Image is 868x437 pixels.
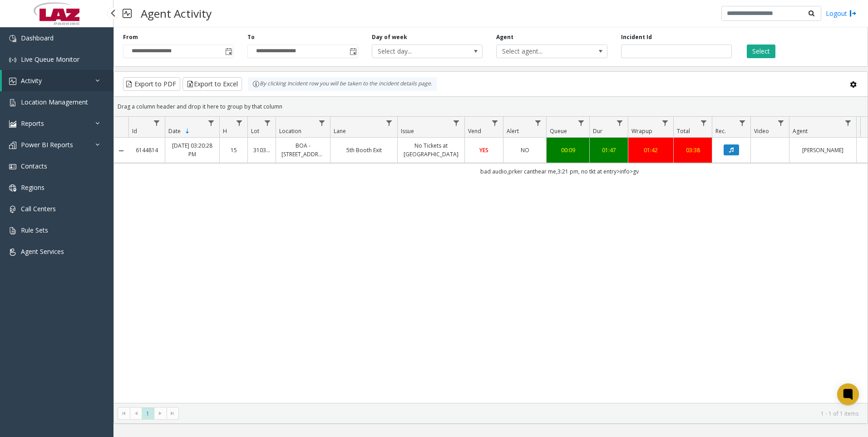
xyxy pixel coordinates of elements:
span: Issue [401,127,414,135]
a: YES [470,146,498,154]
span: Select day... [372,45,460,58]
span: Dur [593,127,602,135]
span: H [223,127,227,135]
label: Incident Id [621,33,652,41]
a: Alert Filter Menu [532,117,544,129]
span: Agent Services [21,247,64,256]
span: Reports [21,119,44,128]
span: Location Management [21,98,88,106]
a: [DATE] 03:20:28 PM [171,141,214,159]
span: Id [132,127,137,135]
span: Rule Sets [21,226,48,234]
span: YES [479,146,488,154]
a: Queue Filter Menu [575,117,587,129]
kendo-pager-info: 1 - 1 of 1 items [184,410,858,417]
img: pageIcon [123,2,132,25]
img: 'icon' [9,184,16,192]
span: Live Queue Monitor [21,55,79,64]
img: 'icon' [9,248,16,256]
span: Toggle popup [348,45,358,58]
label: From [123,33,138,41]
a: 5th Booth Exit [336,146,392,154]
a: NO [509,146,541,154]
a: 03:38 [679,146,706,154]
button: Export to Excel [182,77,242,91]
button: Select [747,45,775,58]
a: Rec. Filter Menu [736,117,749,129]
span: Agent [793,127,808,135]
a: BOA - [STREET_ADDRESS] [281,141,325,159]
img: 'icon' [9,206,16,213]
img: 'icon' [9,56,16,64]
div: By clicking Incident row you will be taken to the incident details page. [248,77,437,91]
a: Logout [826,9,857,18]
label: To [247,33,255,41]
img: logout [849,9,857,18]
a: Issue Filter Menu [450,117,463,129]
span: Alert [507,127,519,135]
a: Total Filter Menu [698,117,710,129]
span: Lane [334,127,346,135]
a: 6144814 [134,146,159,154]
a: 01:47 [595,146,622,154]
a: H Filter Menu [233,117,246,129]
a: 00:09 [552,146,584,154]
a: Video Filter Menu [775,117,787,129]
a: 15 [225,146,242,154]
span: Contacts [21,162,47,170]
a: Id Filter Menu [151,117,163,129]
span: Select agent... [497,45,585,58]
img: 'icon' [9,163,16,170]
h3: Agent Activity [136,2,216,25]
div: Data table [114,117,868,403]
img: 'icon' [9,99,16,106]
img: infoIcon.svg [252,80,260,88]
span: Toggle popup [223,45,233,58]
label: Day of week [372,33,407,41]
span: Queue [550,127,567,135]
span: Activity [21,76,42,85]
img: 'icon' [9,78,16,85]
img: 'icon' [9,142,16,149]
span: Lot [251,127,259,135]
span: Vend [468,127,481,135]
a: [PERSON_NAME] [795,146,851,154]
span: Page 1 [142,407,154,420]
label: Agent [496,33,513,41]
span: Power BI Reports [21,140,73,149]
span: Location [279,127,301,135]
a: 310314 [253,146,270,154]
span: Total [677,127,690,135]
span: Date [168,127,181,135]
a: No Tickets at [GEOGRAPHIC_DATA] [403,141,459,159]
img: 'icon' [9,120,16,128]
a: Vend Filter Menu [489,117,501,129]
div: Drag a column header and drop it here to group by that column [114,99,868,114]
span: Call Centers [21,204,56,213]
span: Regions [21,183,44,192]
span: Rec. [715,127,726,135]
a: Date Filter Menu [205,117,217,129]
a: Location Filter Menu [316,117,328,129]
span: Wrapup [631,127,652,135]
a: Activity [2,70,113,91]
span: Video [754,127,769,135]
img: 'icon' [9,35,16,42]
a: 01:42 [634,146,668,154]
a: Dur Filter Menu [614,117,626,129]
a: Wrapup Filter Menu [659,117,671,129]
a: Lot Filter Menu [261,117,274,129]
button: Export to PDF [123,77,180,91]
span: Dashboard [21,34,54,42]
img: 'icon' [9,227,16,234]
a: Agent Filter Menu [842,117,854,129]
span: Sortable [184,128,191,135]
a: Lane Filter Menu [383,117,395,129]
a: Collapse Details [114,147,128,154]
